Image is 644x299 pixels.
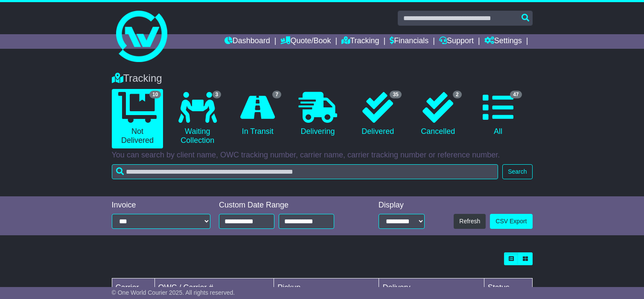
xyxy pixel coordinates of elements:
a: Dashboard [224,34,270,49]
span: 7 [272,91,281,98]
a: CSV Export [490,214,532,229]
button: Refresh [454,214,486,229]
a: 2 Cancelled [412,89,464,139]
a: Quote/Book [280,34,331,49]
span: © One World Courier 2025. All rights reserved. [112,289,235,296]
span: 2 [453,91,462,98]
td: Status [484,278,532,297]
td: Carrier [112,278,154,297]
div: Custom Date Range [219,201,353,210]
button: Search [502,164,532,179]
td: OWC / Carrier # [154,278,274,297]
a: Delivering [292,89,344,139]
a: Settings [484,34,522,49]
a: 35 Delivered [352,89,404,139]
span: 35 [390,91,401,98]
td: Delivery [379,278,484,297]
span: 3 [213,91,221,98]
a: 7 In Transit [232,89,283,139]
a: 47 All [472,89,524,139]
a: Support [439,34,474,49]
a: Financials [390,34,428,49]
div: Invoice [112,201,211,210]
a: 10 Not Delivered [112,89,163,148]
p: You can search by client name, OWC tracking number, carrier name, carrier tracking number or refe... [112,151,533,160]
a: 3 Waiting Collection [172,89,223,148]
div: Tracking [108,72,537,85]
div: Display [379,201,425,210]
td: Pickup [274,278,379,297]
span: 10 [149,91,161,98]
span: 47 [510,91,522,98]
a: Tracking [341,34,379,49]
